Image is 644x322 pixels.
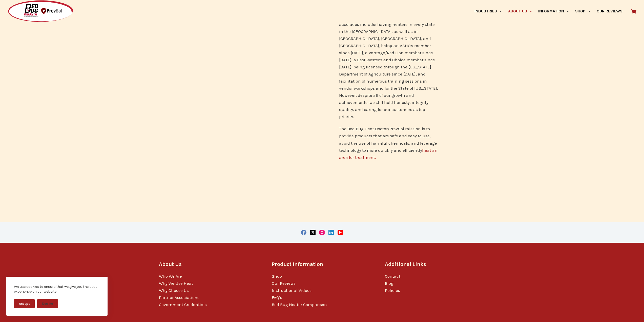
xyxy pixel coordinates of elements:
[37,299,58,308] button: Decline
[4,2,19,17] button: Open LiveChat chat widget
[310,230,316,235] a: X (Twitter)
[385,281,393,286] a: Blog
[14,284,100,294] div: We use cookies to ensure that we give you the best experience on our website.
[14,299,35,308] button: Accept
[339,148,438,160] a: heat an area for treatment.
[159,288,189,293] a: Why Choose Us
[385,260,485,268] h3: Additional Links
[159,302,207,307] a: Government Credentials
[338,230,343,235] a: YouTube
[159,295,199,300] a: Partner Associations
[272,281,296,286] a: Our Reviews
[385,274,400,279] a: Contact
[159,260,259,268] h3: About Us
[301,230,306,235] a: Facebook
[272,274,282,279] a: Shop
[339,125,439,161] p: The Bed Bug Heat Doctor/PrevSol mission is to provide products that are safe and easy to use, avo...
[272,288,311,293] a: Instructional Videos
[159,281,193,286] a: Why We Use Heat
[159,274,182,279] a: Who We Are
[385,288,400,293] a: Policies
[319,230,325,235] a: Instagram
[272,295,282,300] a: FAQ’s
[272,302,327,307] a: Bed Bug Heater Comparison
[272,260,372,268] h3: Product Information
[328,230,334,235] a: LinkedIn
